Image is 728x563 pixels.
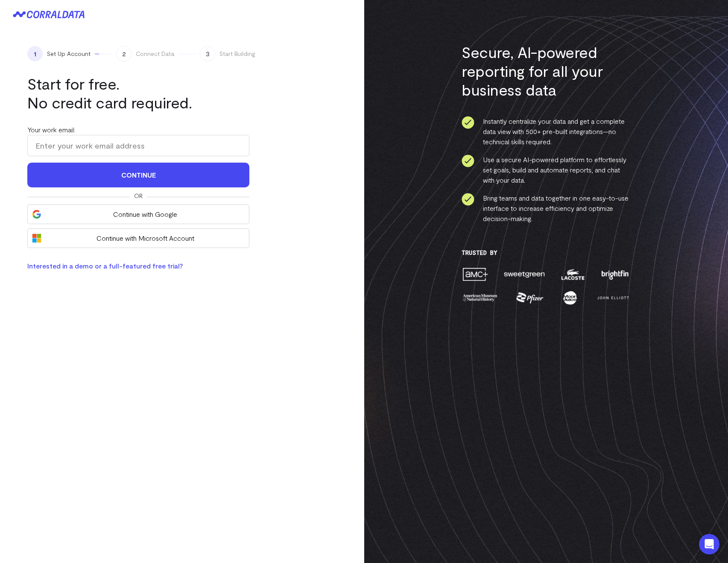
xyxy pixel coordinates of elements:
[47,50,91,58] span: Set Up Account
[699,534,719,554] div: Open Intercom Messenger
[134,192,143,200] span: Or
[116,46,132,61] span: 2
[27,46,43,61] span: 1
[200,46,215,61] span: 3
[462,193,630,224] li: Bring teams and data together in one easy-to-use interface to increase efficiency and optimize de...
[27,135,249,156] input: Enter your work email address
[27,262,183,270] a: Interested in a demo or a full-featured free trial?
[219,50,255,58] span: Start Building
[27,228,249,248] button: Continue with Microsoft Account
[27,125,75,134] label: Your work email:
[46,233,245,243] span: Continue with Microsoft Account
[27,74,249,112] h1: Start for free. No credit card required.
[462,155,630,185] li: Use a secure AI-powered platform to effortlessly set goals, build and automate reports, and chat ...
[136,50,174,58] span: Connect Data
[46,209,245,219] span: Continue with Google
[462,249,630,256] h3: Trusted By
[27,204,249,224] button: Continue with Google
[27,163,249,187] button: Continue
[462,116,630,147] li: Instantly centralize your data and get a complete data view with 500+ pre-built integrations—no t...
[462,43,630,99] h3: Secure, AI-powered reporting for all your business data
